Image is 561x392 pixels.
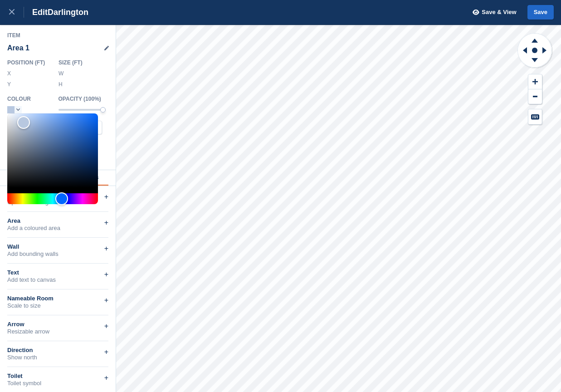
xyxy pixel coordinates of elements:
div: Add a coloured area [7,225,108,232]
div: + [104,321,108,332]
div: Size ( FT ) [59,59,98,66]
div: Wall [7,243,108,250]
div: Color [7,113,98,188]
div: Add text to canvas [7,276,108,284]
div: Nameable RoomScale to size+ [7,289,108,315]
div: Toilet symbol [7,380,108,387]
button: Zoom In [528,74,542,89]
div: Area 1 [7,40,109,56]
div: + [104,295,108,306]
div: + [104,372,108,383]
div: AreaAdd a coloured area+ [7,212,108,238]
div: Hue [7,193,98,204]
label: W [59,70,63,77]
div: Add bounding walls [7,250,108,258]
div: Toilet [7,372,108,380]
div: Position ( FT ) [7,59,51,66]
div: + [104,217,108,228]
div: Show north [7,354,108,361]
div: + [104,347,108,358]
div: ArrowResizable arrow+ [7,315,108,341]
div: + [104,191,108,202]
div: Colour [7,95,51,103]
div: Edit Darlington [24,7,88,18]
div: Text [7,269,108,276]
div: DirectionShow north+ [7,341,108,367]
div: Area [7,217,108,225]
div: Arrow [7,321,108,328]
div: Scale to size [7,302,108,309]
label: H [59,81,63,88]
div: Opacity ( 100 %) [59,95,109,103]
div: Direction [7,347,108,354]
label: Y [7,81,12,88]
div: + [104,243,108,254]
button: Save [527,5,554,20]
button: Keyboard Shortcuts [528,109,542,124]
button: Save & View [468,5,517,20]
div: + [104,269,108,280]
div: Resizable arrow [7,328,108,335]
span: Save & View [482,8,516,17]
div: Item [7,32,109,39]
div: Nameable Room [7,295,108,302]
button: Zoom Out [528,89,542,104]
div: TextAdd text to canvas+ [7,264,108,289]
label: X [7,70,12,77]
div: WallAdd bounding walls+ [7,238,108,264]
